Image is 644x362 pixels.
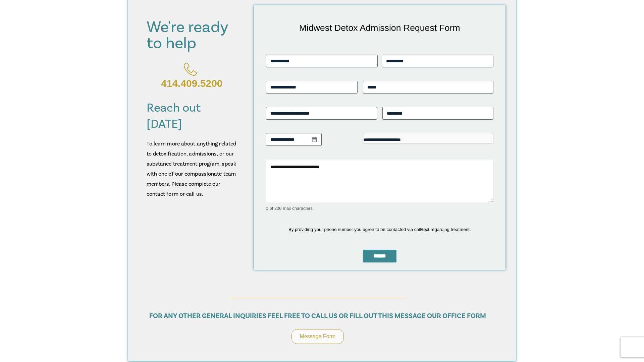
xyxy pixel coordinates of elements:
span: By providing your phone number you agree to be contacted via call/text regarding treatment. [288,227,471,232]
span: We're ready to help [147,17,228,54]
a: 414.409.5200 [147,58,237,93]
a: Message Form [291,329,344,344]
span: Midwest Detox Admission Request Form [299,23,460,33]
span: 414.409.5200 [161,78,223,89]
span: FOR ANY OTHER GENERAL INQUIRIES FEEL FREE TO CALL US OR FILL OUT THIS MESSAGE OUR OFFICE FORM [149,311,486,320]
div: 0 of 200 max characters [266,205,493,212]
h3: To learn more about anything related to detoxification, admissions, or our substance treatment pr... [147,139,237,199]
span: Message Form [300,334,336,339]
span: Reach out [DATE] [147,100,201,132]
